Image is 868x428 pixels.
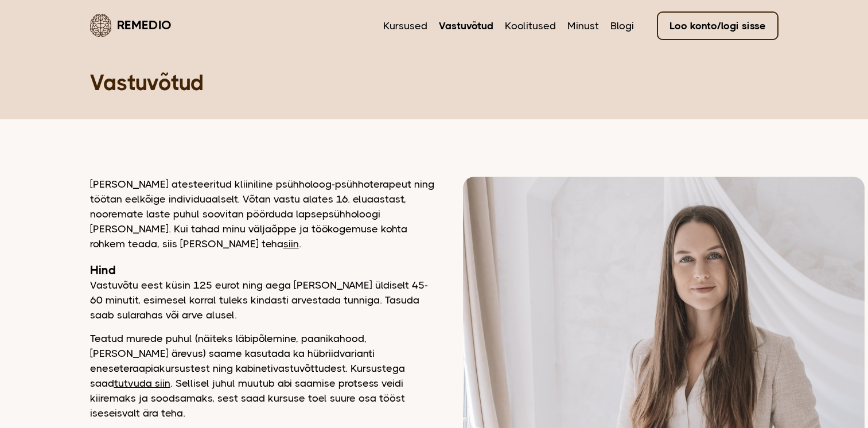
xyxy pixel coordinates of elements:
a: Loo konto/logi sisse [657,11,779,40]
p: Teatud murede puhul (näiteks läbipõlemine, paanikahood, [PERSON_NAME] ärevus) saame kasutada ka h... [90,331,434,421]
a: Blogi [610,18,634,33]
p: [PERSON_NAME] atesteeritud kliiniline psühholoog-psühhoterapeut ning töötan eelkõige individuaals... [90,177,434,251]
a: Remedio [90,11,172,38]
a: siin [283,238,299,250]
a: Kursused [383,18,427,33]
a: Vastuvõtud [439,18,493,33]
h2: Hind [90,263,434,278]
a: tutvuda siin [114,378,170,389]
a: Koolitused [505,18,556,33]
p: Vastuvõtu eest küsin 125 eurot ning aega [PERSON_NAME] üldiselt 45-60 minutit, esimesel korral tu... [90,278,434,322]
a: Minust [567,18,599,33]
img: Remedio logo [90,14,111,37]
h1: Vastuvõtud [90,69,779,96]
